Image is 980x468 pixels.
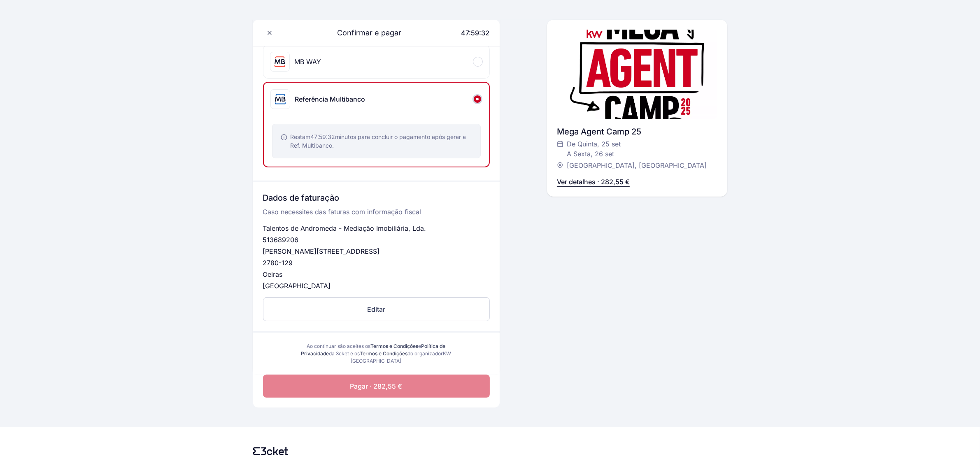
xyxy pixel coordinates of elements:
[327,27,401,39] span: Confirmar e pagar
[263,375,490,398] button: Pagar · 282,55 €
[360,350,408,357] a: Termos e Condições
[295,57,321,67] div: MB WAY
[311,133,335,140] span: 47:59:32
[263,297,490,321] button: Editar
[263,246,490,256] p: [PERSON_NAME][STREET_ADDRESS]
[263,207,490,223] p: Caso necessites das faturas com informação fiscal
[263,281,490,291] p: [GEOGRAPHIC_DATA]
[350,381,403,391] span: Pagar · 282,55 €
[567,160,707,170] span: [GEOGRAPHIC_DATA], [GEOGRAPHIC_DATA]
[263,223,490,233] p: Talentos de Andromeda - Mediação Imobiliária, Lda.
[295,94,365,104] div: Referência Multibanco
[263,235,490,245] p: 513689206
[461,29,490,37] span: 47:59:32
[263,192,490,207] h3: Dados de faturação
[371,343,419,349] a: Termos e Condições
[291,133,466,149] span: Restam minutos para concluir o pagamento após gerar a Ref. Multibanco.
[263,258,490,268] p: 2780-129
[263,269,490,279] p: Oeiras
[567,139,621,159] span: De Quinta, 25 set A Sexta, 26 set
[299,343,454,365] div: Ao continuar são aceites os e da 3cket e os do organizador
[557,177,630,187] p: Ver detalhes · 282,55 €
[557,126,717,137] div: Mega Agent Camp 25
